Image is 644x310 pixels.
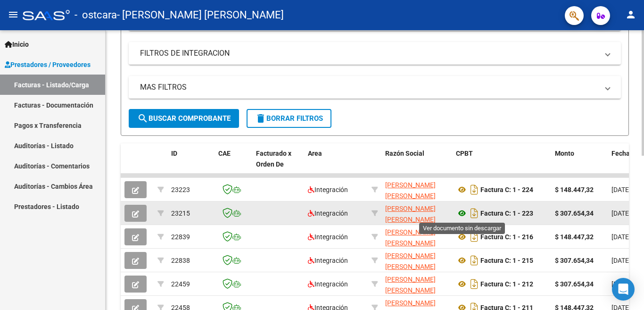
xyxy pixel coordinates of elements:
[385,205,436,223] span: [PERSON_NAME] [PERSON_NAME]
[611,233,631,241] span: [DATE]
[385,228,436,247] span: [PERSON_NAME] [PERSON_NAME]
[555,150,574,157] span: Monto
[140,82,598,92] mat-panel-title: MAS FILTROS
[385,227,448,247] div: 27357704656
[480,257,533,264] strong: Factura C: 1 - 215
[468,229,480,244] i: Descargar documento
[8,9,19,20] mat-icon: menu
[625,9,636,20] mat-icon: person
[480,209,533,217] strong: Factura C: 1 - 223
[551,143,608,185] datatable-header-cell: Monto
[256,150,291,168] span: Facturado x Orden De
[140,48,598,59] mat-panel-title: FILTROS DE INTEGRACION
[381,143,452,185] datatable-header-cell: Razón Social
[480,186,533,193] strong: Factura C: 1 - 224
[247,109,331,128] button: Borrar Filtros
[612,278,635,301] div: Open Intercom Messenger
[252,143,304,185] datatable-header-cell: Facturado x Orden De
[468,206,480,221] i: Descargar documento
[304,143,368,185] datatable-header-cell: Area
[171,186,190,193] span: 23223
[129,42,621,65] mat-expansion-panel-header: FILTROS DE INTEGRACION
[385,251,448,270] div: 27357704656
[456,150,473,157] span: CPBT
[555,233,594,241] strong: $ 148.447,32
[171,280,190,288] span: 22459
[215,143,252,185] datatable-header-cell: CAE
[171,150,177,157] span: ID
[611,280,631,288] span: [DATE]
[308,233,348,241] span: Integración
[385,276,436,294] span: [PERSON_NAME] [PERSON_NAME]
[555,257,594,264] strong: $ 307.654,34
[171,233,190,241] span: 22839
[468,182,480,197] i: Descargar documento
[385,274,448,294] div: 27357704656
[171,257,190,264] span: 22838
[480,280,533,288] strong: Factura C: 1 - 212
[385,181,436,200] span: [PERSON_NAME] [PERSON_NAME]
[611,209,631,217] span: [DATE]
[385,252,436,270] span: [PERSON_NAME] [PERSON_NAME]
[137,113,149,124] mat-icon: search
[218,150,231,157] span: CAE
[452,143,551,185] datatable-header-cell: CPBT
[468,276,480,292] i: Descargar documento
[5,39,29,50] span: Inicio
[171,209,190,217] span: 23215
[480,233,533,241] strong: Factura C: 1 - 216
[255,114,323,123] span: Borrar Filtros
[611,257,631,264] span: [DATE]
[117,5,284,25] span: - [PERSON_NAME] [PERSON_NAME]
[308,209,348,217] span: Integración
[611,186,631,193] span: [DATE]
[167,143,215,185] datatable-header-cell: ID
[468,253,480,268] i: Descargar documento
[5,59,91,70] span: Prestadores / Proveedores
[385,180,448,200] div: 27357704656
[137,114,231,123] span: Buscar Comprobante
[129,76,621,99] mat-expansion-panel-header: MAS FILTROS
[308,257,348,264] span: Integración
[555,186,594,193] strong: $ 148.447,32
[129,109,239,128] button: Buscar Comprobante
[555,280,594,288] strong: $ 307.654,34
[385,150,424,157] span: Razón Social
[308,150,322,157] span: Area
[308,280,348,288] span: Integración
[255,113,266,124] mat-icon: delete
[555,209,594,217] strong: $ 307.654,34
[308,186,348,193] span: Integración
[385,203,448,223] div: 27357704656
[74,5,117,25] span: - ostcara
